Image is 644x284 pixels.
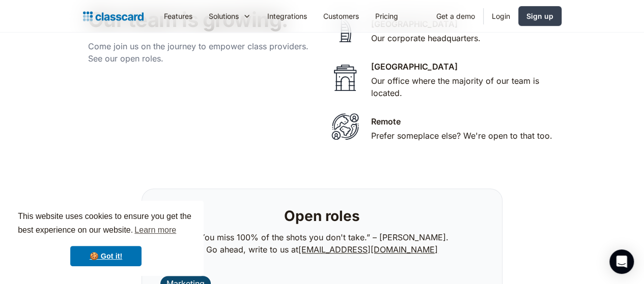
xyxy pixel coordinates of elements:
[209,11,239,21] div: Solutions
[371,32,481,44] div: Our corporate headquarters.
[83,9,144,23] a: home
[371,60,458,73] div: [GEOGRAPHIC_DATA]
[88,40,317,65] p: Come join us on the journey to empower class providers. See our open roles.
[298,244,438,255] a: [EMAIL_ADDRESS][DOMAIN_NAME]
[526,11,553,21] div: Sign up
[70,246,142,266] a: dismiss cookie message
[196,231,449,256] p: “You miss 100% of the shots you don't take.” – [PERSON_NAME]. Go ahead, write to us at
[315,5,367,27] a: Customers
[18,210,194,238] span: This website uses cookies to ensure you get the best experience on our website.
[156,5,201,27] a: Features
[371,115,401,128] div: Remote
[428,5,483,27] a: Get a demo
[484,5,518,27] a: Login
[8,201,204,276] div: cookieconsent
[367,5,406,27] a: Pricing
[371,75,556,99] div: Our office where the majority of our team is located.
[133,223,178,238] a: learn more about cookies
[259,5,315,27] a: Integrations
[518,6,562,26] a: Sign up
[284,207,360,225] h2: Open roles
[201,5,259,27] div: Solutions
[371,130,552,142] div: Prefer someplace else? We're open to that too.
[609,249,634,274] div: Open Intercom Messenger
